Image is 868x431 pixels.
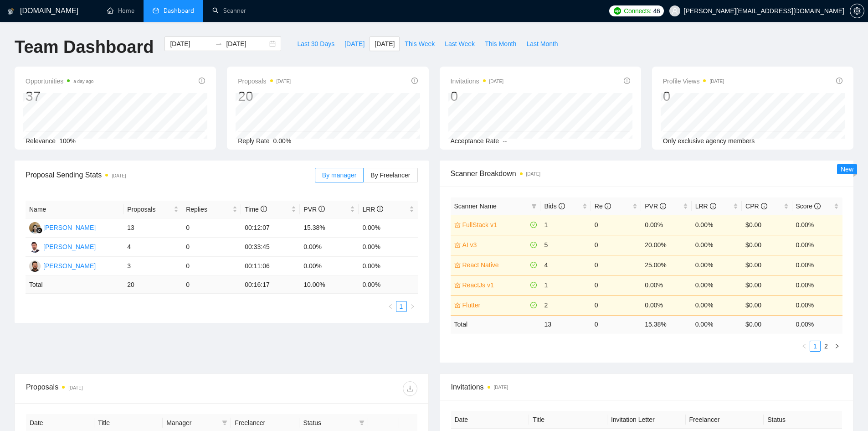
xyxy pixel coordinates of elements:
[641,215,691,235] td: 0.00%
[850,7,864,15] span: setting
[8,4,14,19] img: logo
[799,341,810,352] button: left
[362,206,383,213] span: LRR
[605,203,611,209] span: info-circle
[454,203,497,210] span: Scanner Name
[344,39,365,49] span: [DATE]
[624,6,651,16] span: Connects:
[821,341,832,352] li: 2
[123,218,182,238] td: 13
[112,173,126,178] time: [DATE]
[26,137,56,145] span: Relevance
[745,203,767,210] span: CPR
[663,76,724,87] span: Profile Views
[454,282,461,288] span: crown
[318,206,325,212] span: info-circle
[834,343,840,349] span: right
[222,420,227,426] span: filter
[672,8,678,14] span: user
[591,255,641,275] td: 0
[641,255,691,275] td: 25.00%
[462,220,529,230] a: FullStack v1
[26,88,93,105] div: 37
[451,315,541,333] td: Total
[540,235,591,255] td: 5
[641,235,691,255] td: 20.00%
[359,276,417,294] td: 0.00 %
[407,301,418,312] li: Next Page
[451,411,529,429] th: Date
[526,171,540,177] time: [DATE]
[199,78,205,84] span: info-circle
[215,40,222,47] span: to
[385,301,396,312] button: left
[641,295,691,315] td: 0.00%
[300,257,359,276] td: 0.00%
[59,137,76,145] span: 100%
[814,203,821,209] span: info-circle
[73,79,93,84] time: a day ago
[170,39,211,49] input: Start date
[359,257,417,276] td: 0.00%
[462,260,529,270] a: React Native
[595,203,611,210] span: Re
[792,315,842,333] td: 0.00 %
[300,218,359,238] td: 15.38%
[710,203,716,209] span: info-circle
[370,171,410,179] span: By Freelancer
[530,302,537,308] span: check-circle
[29,222,41,234] img: ES
[801,343,807,349] span: left
[26,169,315,181] span: Proposal Sending Stats
[451,381,842,393] span: Invitations
[540,295,591,315] td: 2
[530,242,537,248] span: check-circle
[850,7,864,15] a: setting
[182,238,241,257] td: 0
[663,88,724,105] div: 0
[68,385,82,390] time: [DATE]
[377,206,383,212] span: info-circle
[359,420,365,426] span: filter
[43,242,96,252] div: [PERSON_NAME]
[396,301,406,312] a: 1
[385,301,396,312] li: Previous Page
[245,206,267,213] span: Time
[742,255,792,275] td: $0.00
[15,36,154,58] h1: Team Dashboard
[297,39,334,49] span: Last 30 Days
[370,36,400,51] button: [DATE]
[241,238,300,257] td: 00:33:45
[624,78,630,84] span: info-circle
[742,295,792,315] td: $0.00
[591,215,641,235] td: 0
[530,262,537,268] span: check-circle
[821,341,831,351] a: 2
[26,201,123,218] th: Name
[462,280,529,290] a: ReactJs v1
[559,203,565,209] span: info-circle
[241,257,300,276] td: 00:11:06
[503,137,507,145] span: --
[123,201,182,218] th: Proposals
[663,137,755,145] span: Only exclusive agency members
[540,275,591,295] td: 1
[850,4,864,18] button: setting
[107,7,134,15] a: homeHome
[403,381,417,396] button: download
[742,275,792,295] td: $0.00
[123,276,182,294] td: 20
[485,39,516,49] span: This Month
[153,7,159,14] span: dashboard
[645,203,666,210] span: PVR
[462,300,529,310] a: Flutter
[653,6,660,16] span: 46
[123,238,182,257] td: 4
[26,76,93,87] span: Opportunities
[300,276,359,294] td: 10.00 %
[322,171,356,179] span: By manager
[261,206,267,212] span: info-circle
[29,262,96,269] a: AA[PERSON_NAME]
[29,223,96,231] a: ES[PERSON_NAME]
[530,282,537,288] span: check-circle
